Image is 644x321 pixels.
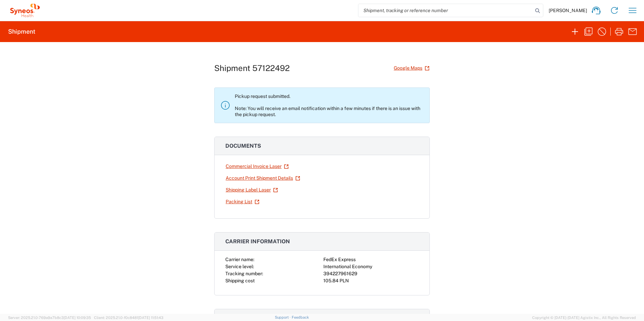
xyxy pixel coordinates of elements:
span: [DATE] 10:09:35 [64,316,91,320]
span: [PERSON_NAME] [549,7,587,13]
div: FedEx Express [323,256,419,263]
p: Pickup request submitted. Note: You will receive an email notification within a few minutes if th... [235,93,424,117]
div: 394227961629 [323,270,419,277]
span: Carrier information [225,238,290,245]
a: Google Maps [393,62,430,74]
a: Account Print Shipment Details [225,172,300,184]
span: Carrier name: [225,257,254,262]
a: Packing List [225,196,260,208]
div: International Economy [323,263,419,270]
a: Feedback [292,315,309,319]
span: [DATE] 11:51:43 [138,316,163,320]
div: 105.84 PLN [323,277,419,284]
span: Documents [225,143,261,149]
h1: Shipment 57122492 [214,63,290,73]
a: Commercial Invoice Laser [225,160,289,172]
span: Tracking number: [225,271,263,276]
a: Support [275,315,292,319]
span: Service level: [225,264,254,269]
span: Shipping cost [225,278,255,283]
span: Server: 2025.21.0-769a9a7b8c3 [8,316,91,320]
span: Client: 2025.21.0-f0c8481 [94,316,163,320]
input: Shipment, tracking or reference number [358,4,533,17]
span: Copyright © [DATE]-[DATE] Agistix Inc., All Rights Reserved [532,315,636,321]
h2: Shipment [8,28,35,36]
a: Shipping Label Laser [225,184,278,196]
